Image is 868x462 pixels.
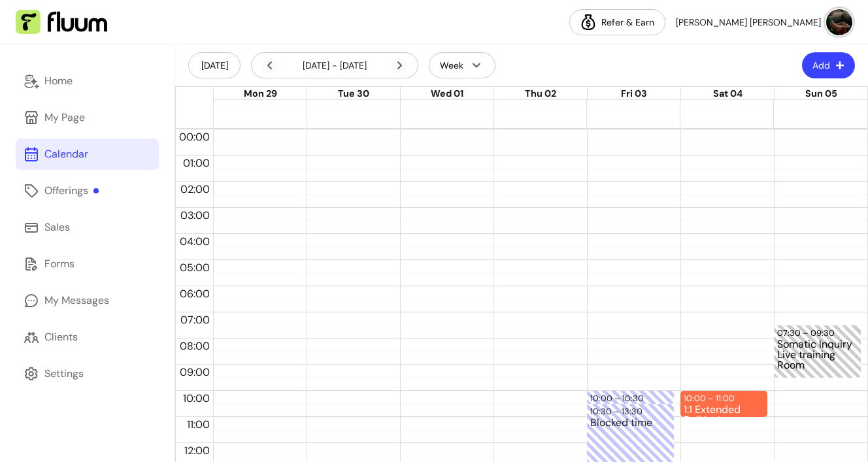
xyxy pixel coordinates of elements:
[44,256,75,272] div: Forms
[188,52,241,78] button: [DATE]
[176,235,213,248] span: 04:00
[180,156,213,170] span: 01:00
[802,52,855,78] button: Add
[244,87,277,101] button: Mon 29
[590,392,671,404] div: 10:00 – 10:30
[16,212,159,243] a: Sales
[676,16,821,29] span: [PERSON_NAME] [PERSON_NAME]
[805,87,837,101] button: Sun 05
[805,88,837,99] span: Sun 05
[777,339,858,376] div: Somatic Inquiry Live training Room
[16,248,159,280] a: Forms
[569,9,665,35] a: Refer & Earn
[525,87,556,101] button: Thu 02
[176,261,213,274] span: 05:00
[16,358,159,389] a: Settings
[16,10,107,35] img: Fluum Logo
[680,391,767,417] div: 10:00 – 11:001:1 Extended Reiki - In-Person (60min)
[684,404,764,416] div: 1:1 Extended Reiki - In-Person (60min)
[177,313,213,327] span: 07:00
[16,139,159,170] a: Calendar
[44,146,88,162] div: Calendar
[431,88,463,99] span: Wed 01
[713,88,743,99] span: Sat 04
[525,88,556,99] span: Thu 02
[180,391,213,405] span: 10:00
[181,444,213,457] span: 12:00
[826,9,852,35] img: avatar
[587,391,674,404] div: 10:00 – 10:30
[713,87,743,101] button: Sat 04
[177,182,213,196] span: 02:00
[16,322,159,353] a: Clients
[16,102,159,133] a: My Page
[676,9,852,35] button: avatar[PERSON_NAME] [PERSON_NAME]
[338,88,369,99] span: Tue 30
[244,88,277,99] span: Mon 29
[44,183,99,199] div: Offerings
[44,329,78,345] div: Clients
[44,110,85,125] div: My Page
[338,87,369,101] button: Tue 30
[184,418,213,431] span: 11:00
[176,130,213,144] span: 00:00
[44,73,73,89] div: Home
[44,366,84,382] div: Settings
[777,327,838,339] div: 07:30 – 09:30
[16,65,159,97] a: Home
[431,87,463,101] button: Wed 01
[684,392,738,404] div: 10:00 – 11:00
[44,220,70,235] div: Sales
[621,87,647,101] button: Fri 03
[621,88,647,99] span: Fri 03
[16,285,159,316] a: My Messages
[44,293,109,308] div: My Messages
[590,405,671,418] div: 10:30 – 13:30
[774,325,861,378] div: 07:30 – 09:30Somatic Inquiry Live training Room
[429,52,495,78] button: Week
[176,287,213,301] span: 06:00
[177,208,213,222] span: 03:00
[262,58,407,73] div: [DATE] - [DATE]
[176,365,213,379] span: 09:00
[16,175,159,206] a: Offerings
[176,339,213,353] span: 08:00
